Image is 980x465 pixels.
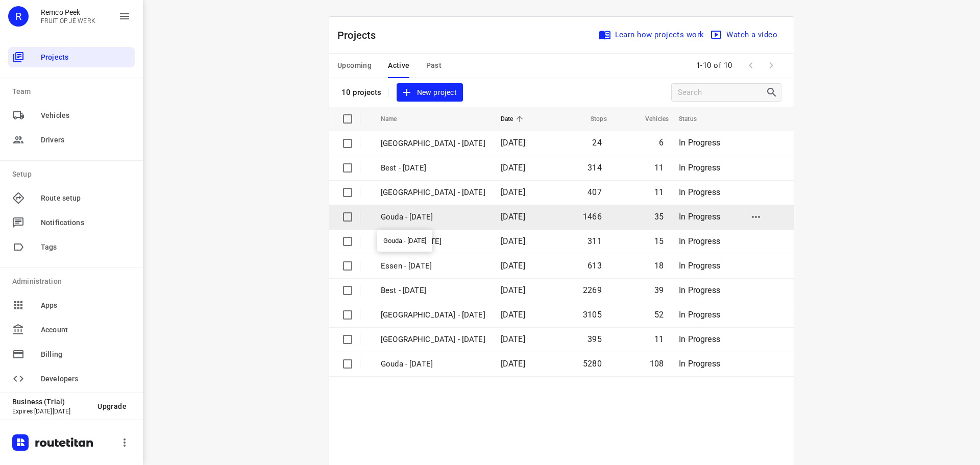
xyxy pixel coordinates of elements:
[583,285,602,295] span: 2269
[388,59,409,72] span: Active
[8,130,135,150] div: Drivers
[741,55,761,76] span: Previous Page
[12,398,89,406] p: Business (Trial)
[501,138,525,148] span: [DATE]
[587,187,602,197] span: 407
[587,236,602,246] span: 311
[592,138,601,148] span: 24
[679,138,720,148] span: In Progress
[97,402,127,410] span: Upgrade
[583,310,602,320] span: 3105
[8,188,135,208] div: Route setup
[679,359,720,369] span: In Progress
[654,187,664,197] span: 11
[501,212,525,222] span: [DATE]
[41,110,131,121] span: Vehicles
[337,59,372,72] span: Upcoming
[41,52,131,63] span: Projects
[381,187,485,199] p: Zwolle - Tuesday
[8,237,135,257] div: Tags
[501,187,525,197] span: [DATE]
[501,261,525,271] span: [DATE]
[679,334,720,344] span: In Progress
[381,113,410,125] span: Name
[501,285,525,295] span: [DATE]
[761,55,781,76] span: Next Page
[766,86,781,99] div: Search
[650,359,664,369] span: 108
[679,113,710,125] span: Status
[403,86,457,99] span: New project
[12,86,135,97] p: Team
[654,212,664,222] span: 35
[501,236,525,246] span: [DATE]
[341,88,382,97] p: 10 projects
[397,83,463,102] button: New project
[41,8,95,16] p: Remco Peek
[381,260,485,272] p: Essen - Monday
[381,211,485,223] p: Gouda - [DATE]
[587,163,602,173] span: 314
[381,162,485,174] p: Best - Tuesday
[501,310,525,320] span: [DATE]
[12,408,89,415] p: Expires [DATE][DATE]
[583,359,602,369] span: 5280
[659,138,664,148] span: 6
[679,310,720,320] span: In Progress
[8,369,135,389] div: Developers
[8,212,135,233] div: Notifications
[41,325,131,335] span: Account
[679,163,720,173] span: In Progress
[577,113,607,125] span: Stops
[654,334,664,344] span: 11
[678,85,766,101] input: Search projects
[8,320,135,340] div: Account
[41,135,131,145] span: Drivers
[89,397,135,415] button: Upgrade
[8,295,135,315] div: Apps
[679,285,720,295] span: In Progress
[583,212,602,222] span: 1466
[381,285,485,297] p: Best - Monday
[12,169,135,180] p: Setup
[501,334,525,344] span: [DATE]
[41,374,131,384] span: Developers
[8,344,135,364] div: Billing
[587,261,602,271] span: 613
[654,310,664,320] span: 52
[632,113,669,125] span: Vehicles
[381,309,485,321] p: Zwolle - Monday
[679,236,720,246] span: In Progress
[381,236,485,248] p: Drachten - Tuesday
[654,285,664,295] span: 39
[337,28,384,43] p: Projects
[41,242,131,253] span: Tags
[654,261,664,271] span: 18
[8,47,135,67] div: Projects
[41,193,131,204] span: Route setup
[501,163,525,173] span: [DATE]
[12,276,135,287] p: Administration
[654,163,664,173] span: 11
[501,359,525,369] span: [DATE]
[426,59,442,72] span: Past
[679,261,720,271] span: In Progress
[654,236,664,246] span: 15
[8,6,29,27] div: R
[679,212,720,222] span: In Progress
[41,217,131,228] span: Notifications
[41,300,131,311] span: Apps
[587,334,602,344] span: 395
[41,349,131,360] span: Billing
[679,187,720,197] span: In Progress
[692,55,737,77] span: 1-10 of 10
[8,105,135,126] div: Vehicles
[501,113,527,125] span: Date
[41,17,95,25] p: FRUIT OP JE WERK
[381,138,485,150] p: Antwerpen - Tuesday
[381,334,485,346] p: Antwerpen - Monday
[381,358,485,370] p: Gouda - Monday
